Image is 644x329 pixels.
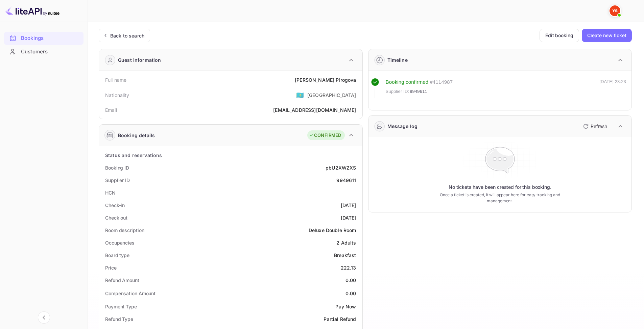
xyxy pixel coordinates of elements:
a: Bookings [4,32,84,44]
div: pbU2XWZXS [326,164,356,171]
img: LiteAPI logo [5,5,59,16]
div: Nationality [105,92,129,99]
div: Payment Type [105,303,137,310]
span: 9949611 [410,88,427,95]
div: Check out [105,214,127,221]
button: Refresh [579,121,610,132]
div: Deluxe Double Room [309,227,356,234]
div: Breakfast [334,252,356,259]
div: 2 Adults [336,239,356,246]
div: Room description [105,227,144,234]
div: Booking details [118,132,155,139]
div: Back to search [110,32,144,39]
div: Refund Type [105,315,133,323]
div: Supplier ID [105,177,130,184]
div: Board type [105,252,129,259]
div: Partial Refund [324,315,356,323]
div: Refund Amount [105,277,139,284]
div: Customers [4,45,84,58]
div: Booking confirmed [386,78,429,86]
div: Compensation Amount [105,290,156,297]
div: 9949611 [336,177,356,184]
div: Bookings [4,32,84,45]
a: Customers [4,45,84,58]
div: Customers [21,48,80,56]
div: HCN [105,189,116,196]
div: Check-in [105,202,125,209]
img: Yandex Support [610,5,620,16]
div: Full name [105,76,126,83]
div: Timeline [387,56,408,64]
p: No tickets have been created for this booking. [449,184,551,191]
div: Pay Now [335,303,356,310]
div: 222.13 [341,264,356,271]
button: Collapse navigation [38,311,50,324]
div: Bookings [21,34,80,42]
div: Guest information [118,56,161,64]
button: Create new ticket [582,29,632,42]
button: Edit booking [540,29,579,42]
div: [DATE] 23:23 [599,78,626,98]
div: Booking ID [105,164,129,171]
div: # 4114987 [430,78,453,86]
div: [EMAIL_ADDRESS][DOMAIN_NAME] [273,106,356,113]
div: [PERSON_NAME] Pirogova [295,76,356,83]
div: Price [105,264,117,271]
div: CONFIRMED [309,132,341,139]
div: Status and reservations [105,152,162,159]
p: Once a ticket is created, it will appear here for easy tracking and management. [429,192,571,204]
div: [DATE] [341,202,356,209]
div: [DATE] [341,214,356,221]
div: Email [105,106,117,113]
span: Supplier ID: [386,88,409,95]
div: 0.00 [345,277,356,284]
div: Message log [387,123,418,130]
div: Occupancies [105,239,135,246]
div: 0.00 [345,290,356,297]
p: Refresh [591,123,607,130]
div: [GEOGRAPHIC_DATA] [307,92,356,99]
span: United States [296,89,304,101]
